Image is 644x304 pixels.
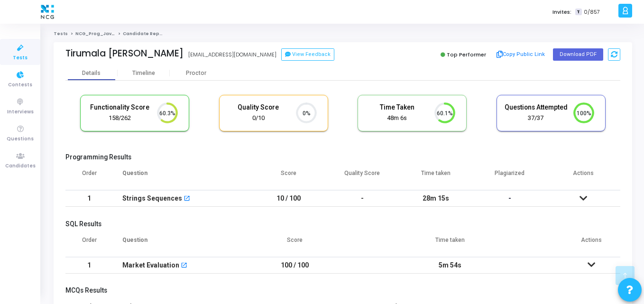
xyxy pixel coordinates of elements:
div: Proctor [170,70,222,77]
div: Market Evaluation [122,258,179,273]
th: Actions [547,164,621,190]
td: - [325,190,399,207]
td: 10 / 100 [252,190,326,207]
span: Candidate Report [123,31,166,37]
th: Plagiarized [473,164,547,190]
td: 1 [65,257,113,274]
div: Timeline [132,70,155,77]
th: Quality Score [325,164,399,190]
td: 5m 54s [338,257,562,274]
label: Invites: [552,8,571,16]
div: Strings Sequences [122,191,182,206]
nav: breadcrumb [54,31,632,37]
th: Score [252,164,326,190]
th: Time taken [399,164,473,190]
h5: Quality Score [227,103,290,111]
span: Interviews [7,108,34,116]
h5: SQL Results [65,220,620,228]
span: Contests [8,81,32,89]
h5: Time Taken [365,103,429,111]
div: Details [82,70,101,77]
button: Copy Public Link [494,47,548,62]
span: T [575,9,581,16]
th: Order [65,230,113,257]
h5: MCQs Results [65,286,620,295]
td: 100 / 100 [252,257,338,274]
td: 28m 15s [399,190,473,207]
img: logo [38,2,56,21]
div: 158/262 [88,114,151,123]
div: [EMAIL_ADDRESS][DOMAIN_NAME] [188,51,276,59]
div: 37/37 [504,114,568,123]
span: - [508,194,511,202]
button: View Feedback [281,48,334,61]
span: Top Performer [447,51,486,58]
div: 48m 6s [365,114,429,123]
button: Download PDF [553,48,603,61]
span: Questions [7,135,34,143]
th: Score [252,230,338,257]
h5: Functionality Score [88,103,151,111]
th: Question [113,164,252,190]
a: Tests [54,31,68,37]
mat-icon: open_in_new [184,196,190,203]
div: Tirumala [PERSON_NAME] [65,48,184,59]
th: Actions [562,230,620,257]
span: Candidates [5,162,36,170]
a: NCG_Prog_JavaFS_2025_Test [75,31,150,37]
th: Time taken [338,230,562,257]
th: Question [113,230,252,257]
td: 1 [65,190,113,207]
th: Order [65,164,113,190]
span: Tests [13,54,28,62]
div: 0/10 [227,114,290,123]
mat-icon: open_in_new [181,263,187,269]
h5: Questions Attempted [504,103,568,111]
h5: Programming Results [65,153,620,161]
span: 0/857 [584,8,600,16]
